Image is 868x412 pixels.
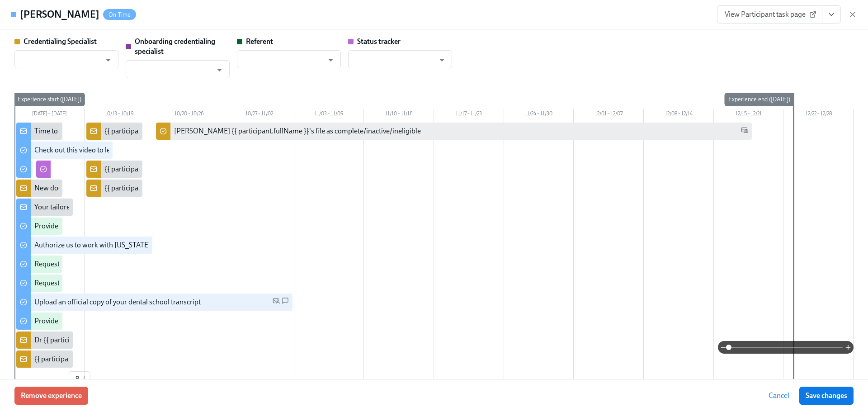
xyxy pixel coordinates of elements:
[769,391,789,400] span: Cancel
[34,316,193,326] div: Provide more information about your name change
[14,93,85,106] div: Experience start ([DATE])
[282,297,289,308] span: SMS
[104,126,315,136] div: {{ participant.fullName }} has provided name change documentation
[574,109,644,121] div: 12/01 – 12/07
[434,109,504,121] div: 11/17 – 11/23
[174,126,421,136] div: [PERSON_NAME] {{ participant.fullName }}'s file as complete/inactive/ineligible
[294,109,364,121] div: 11/03 – 11/09
[154,109,224,121] div: 10/20 – 10/26
[357,37,401,46] strong: Status tracker
[783,109,854,121] div: 12/22 – 12/28
[69,371,90,387] button: 1
[74,374,85,384] span: 1
[21,391,82,400] span: Remove experience
[762,387,796,405] button: Cancel
[246,37,273,46] strong: Referent
[34,183,256,193] div: New doctor enrolled in OCC licensure process: {{ participant.fullName }}
[34,297,201,307] div: Upload an official copy of your dental school transcript
[806,391,847,400] span: Save changes
[20,8,99,21] h4: [PERSON_NAME]
[104,183,340,193] div: {{ participant.fullName }} has uploaded a receipt for their regional test scores
[717,5,822,24] a: View Participant task page
[324,53,338,67] button: Open
[24,37,97,46] strong: Credentialing Specialist
[85,109,155,121] div: 10/13 – 10/19
[34,278,120,288] div: Request your JCDNE scores
[34,335,245,345] div: Dr {{ participant.fullName }} sent [US_STATE] licensing requirements
[644,109,714,121] div: 12/08 – 12/14
[799,387,854,405] button: Save changes
[104,164,337,174] div: {{ participant.fullName }} has uploaded a receipt for their JCDNE test scores
[725,10,815,19] span: View Participant task page
[34,259,250,269] div: Request proof of your {{ participant.regionalExamPassed }} test scores
[435,53,449,67] button: Open
[34,240,196,250] div: Authorize us to work with [US_STATE] on your behalf
[14,109,85,121] div: [DATE] – [DATE]
[714,109,784,121] div: 12/15 – 12/21
[273,297,280,308] span: Personal Email
[34,145,185,155] div: Check out this video to learn more about the OCC
[103,11,136,18] span: On Time
[212,63,226,77] button: Open
[135,37,215,56] strong: Onboarding credentialing specialist
[34,221,242,231] div: Provide us with some extra info for the [US_STATE] state application
[741,126,748,137] span: Work Email
[504,109,574,121] div: 11/24 – 11/30
[34,354,212,364] div: {{ participant.fullName }} has answered the questionnaire
[725,93,794,106] div: Experience end ([DATE])
[34,202,205,212] div: Your tailored to-do list for [US_STATE] licensing process
[822,5,841,24] button: View task page
[224,109,294,121] div: 10/27 – 11/02
[14,387,88,405] button: Remove experience
[101,53,115,67] button: Open
[34,126,188,136] div: Time to begin your [US_STATE] license application
[364,109,434,121] div: 11/10 – 11/16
